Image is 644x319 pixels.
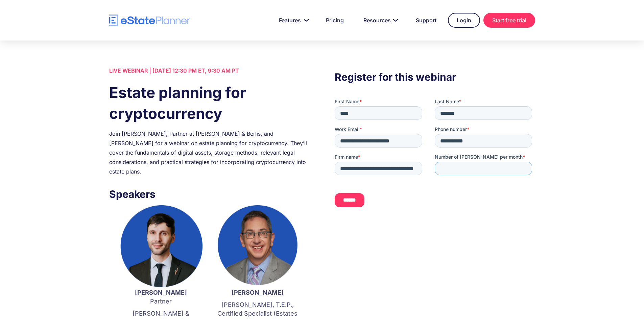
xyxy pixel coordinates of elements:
[135,289,187,296] strong: [PERSON_NAME]
[483,13,535,28] a: Start free trial
[335,98,535,213] iframe: Form 0
[335,69,535,85] h3: Register for this webinar
[408,14,445,27] a: Support
[232,289,284,296] strong: [PERSON_NAME]
[318,14,352,27] a: Pricing
[109,82,309,124] h1: Estate planning for cryptocurrency
[109,66,309,75] div: LIVE WEBINAR | [DATE] 12:30 PM ET, 9:30 AM PT
[355,14,404,27] a: Resources
[109,129,309,176] div: Join [PERSON_NAME], Partner at [PERSON_NAME] & Berlis, and [PERSON_NAME] for a webinar on estate ...
[109,186,309,202] h3: Speakers
[119,288,202,306] p: Partner
[271,14,314,27] a: Features
[448,13,480,28] a: Login
[109,15,190,26] a: home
